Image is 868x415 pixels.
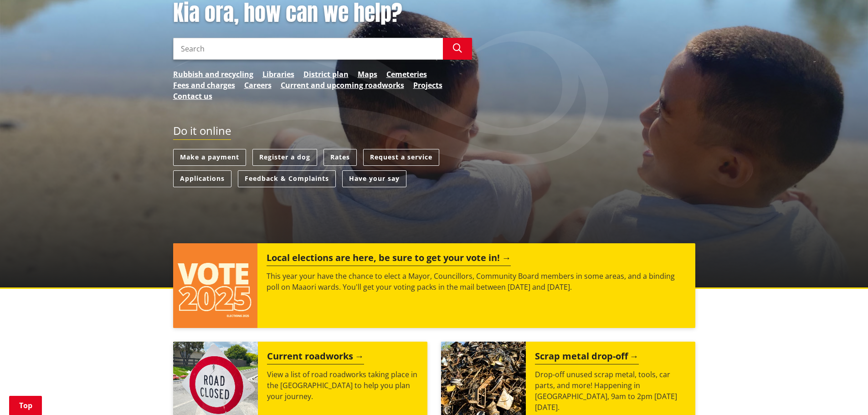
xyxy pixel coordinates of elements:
a: Have your say [342,170,406,187]
p: This year your have the chance to elect a Mayor, Councillors, Community Board members in some are... [267,271,686,292]
a: Libraries [262,69,294,80]
a: Rubbish and recycling [173,69,253,80]
a: Request a service [363,149,439,166]
a: Fees and charges [173,80,235,91]
p: Drop-off unused scrap metal, tools, car parts, and more! Happening in [GEOGRAPHIC_DATA], 9am to 2... [535,369,686,413]
a: District plan [303,69,349,80]
iframe: Messenger Launcher [826,377,859,410]
h2: Local elections are here, be sure to get your vote in! [267,252,511,266]
h2: Scrap metal drop-off [535,351,639,364]
a: Projects [413,80,442,91]
a: Top [9,396,42,415]
h2: Current roadworks [267,351,364,364]
a: Rates [324,149,357,166]
a: Local elections are here, be sure to get your vote in! This year your have the chance to elect a ... [173,243,695,328]
a: Register a dog [252,149,317,166]
p: View a list of road roadworks taking place in the [GEOGRAPHIC_DATA] to help you plan your journey. [267,369,418,402]
a: Cemeteries [386,69,427,80]
img: Vote 2025 [173,243,258,328]
a: Applications [173,170,231,187]
a: Feedback & Complaints [238,170,336,187]
a: Careers [244,80,272,91]
input: Search input [173,38,443,60]
a: Make a payment [173,149,246,166]
a: Current and upcoming roadworks [281,80,404,91]
a: Maps [358,69,377,80]
a: Contact us [173,91,212,102]
h2: Do it online [173,124,231,140]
